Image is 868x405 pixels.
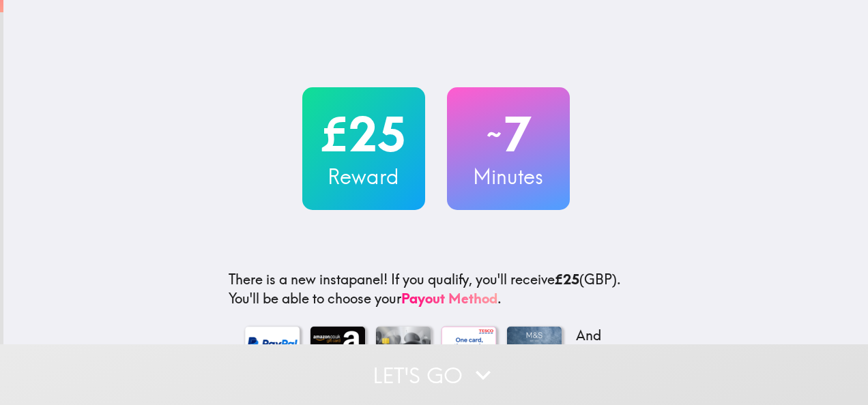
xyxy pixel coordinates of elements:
h2: £25 [302,106,425,162]
span: There is a new instapanel! [229,271,388,288]
a: Payout Method [401,290,497,307]
p: If you qualify, you'll receive (GBP) . You'll be able to choose your . [229,270,643,308]
h3: Reward [302,162,425,191]
h2: 7 [447,106,570,162]
span: ~ [484,114,504,155]
b: £25 [555,271,579,288]
h3: Minutes [447,162,570,191]
p: And more... [573,326,627,364]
